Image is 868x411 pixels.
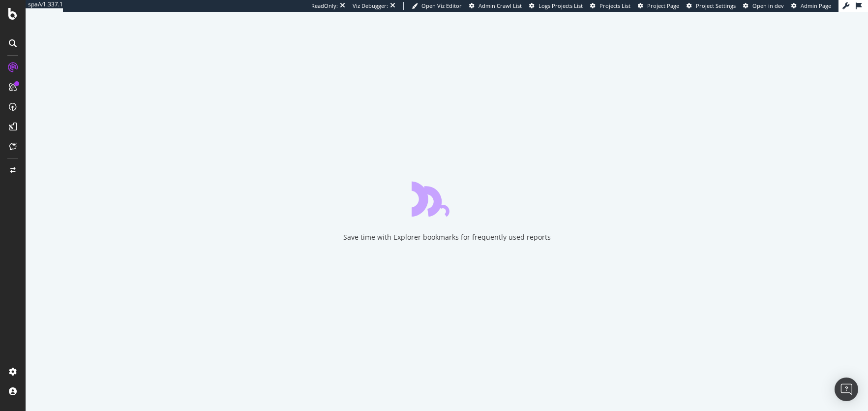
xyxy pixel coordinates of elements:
[479,2,522,9] span: Admin Crawl List
[752,2,784,9] span: Open in dev
[343,232,551,242] div: Save time with Explorer bookmarks for frequently used reports
[412,2,462,10] a: Open Viz Editor
[539,2,583,9] span: Logs Projects List
[599,2,630,9] span: Projects List
[647,2,679,9] span: Project Page
[529,2,583,10] a: Logs Projects List
[696,2,736,9] span: Project Settings
[353,2,388,10] div: Viz Debugger:
[638,2,679,10] a: Project Page
[311,2,338,10] div: ReadOnly:
[835,378,858,401] div: Open Intercom Messenger
[801,2,831,9] span: Admin Page
[791,2,831,10] a: Admin Page
[421,2,462,9] span: Open Viz Editor
[687,2,736,10] a: Project Settings
[469,2,522,10] a: Admin Crawl List
[743,2,784,10] a: Open in dev
[590,2,630,10] a: Projects List
[412,181,482,217] div: animation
